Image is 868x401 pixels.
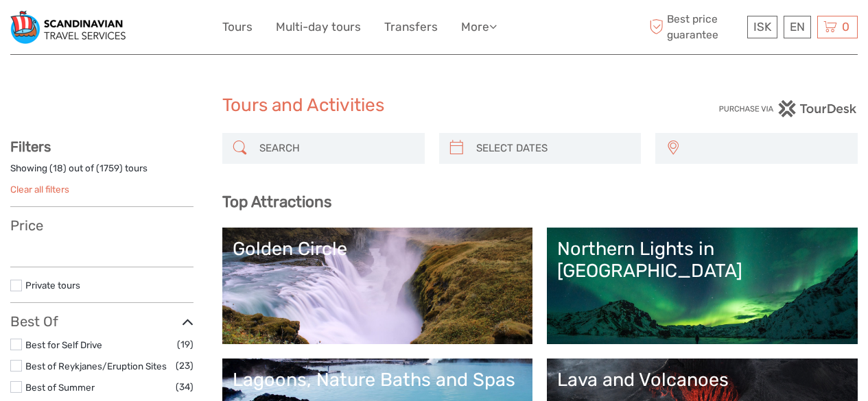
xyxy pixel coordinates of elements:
[233,369,523,391] div: Lagoons, Nature Baths and Spas
[25,339,102,350] a: Best for Self Drive
[177,337,193,352] span: (19)
[753,20,771,34] span: ISK
[25,280,80,291] a: Private tours
[840,20,852,34] span: 0
[718,100,858,117] img: PurchaseViaTourDesk.png
[222,17,253,37] a: Tours
[646,12,744,42] span: Best price guarantee
[25,361,167,372] a: Best of Reykjanes/Eruption Sites
[25,382,95,393] a: Best of Summer
[176,358,193,374] span: (23)
[10,10,126,44] img: Scandinavian Travel
[233,238,523,260] div: Golden Circle
[99,162,119,175] label: 1759
[557,238,847,282] div: Northern Lights in [GEOGRAPHIC_DATA]
[10,184,69,195] a: Clear all filters
[10,162,193,183] div: Showing ( ) out of ( ) tours
[233,238,523,334] a: Golden Circle
[276,17,361,37] a: Multi-day tours
[471,136,635,160] input: SELECT DATES
[176,379,193,395] span: (34)
[557,369,847,391] div: Lava and Volcanoes
[53,162,63,175] label: 18
[784,16,811,38] div: EN
[222,193,331,211] b: Top Attractions
[384,17,438,37] a: Transfers
[254,136,418,160] input: SEARCH
[10,313,193,330] h3: Best Of
[10,138,51,155] strong: Filters
[461,17,497,37] a: More
[10,217,193,234] h3: Price
[557,238,847,334] a: Northern Lights in [GEOGRAPHIC_DATA]
[222,95,646,117] h1: Tours and Activities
